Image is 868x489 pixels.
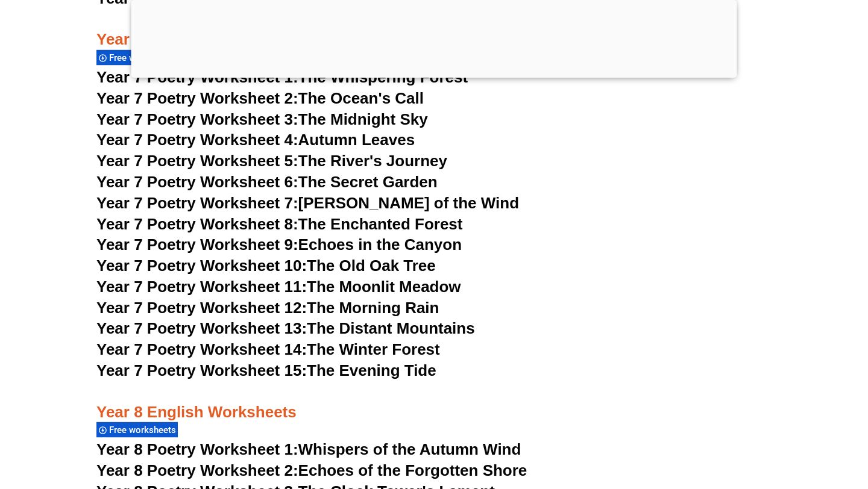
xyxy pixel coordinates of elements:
[96,194,519,212] a: Year 7 Poetry Worksheet 7:[PERSON_NAME] of the Wind
[96,89,298,107] span: Year 7 Poetry Worksheet 2:
[96,235,462,254] a: Year 7 Poetry Worksheet 9:Echoes in the Canyon
[96,110,298,128] span: Year 7 Poetry Worksheet 3:
[96,319,307,337] span: Year 7 Poetry Worksheet 13:
[96,382,772,423] h3: Year 8 English Worksheets
[661,353,868,489] iframe: Chat Widget
[96,257,307,275] span: Year 7 Poetry Worksheet 10:
[109,425,180,435] span: Free worksheets
[96,440,521,458] a: Year 8 Poetry Worksheet 1:Whispers of the Autumn Wind
[96,461,527,479] a: Year 8 Poetry Worksheet 2:Echoes of the Forgotten Shore
[96,49,178,66] div: Free worksheets
[96,9,772,50] h3: Year 7 English Worksheets
[96,131,415,149] a: Year 7 Poetry Worksheet 4:Autumn Leaves
[96,131,298,149] span: Year 7 Poetry Worksheet 4:
[96,152,447,170] a: Year 7 Poetry Worksheet 5:The River's Journey
[96,257,436,275] a: Year 7 Poetry Worksheet 10:The Old Oak Tree
[96,340,307,358] span: Year 7 Poetry Worksheet 14:
[96,173,298,191] span: Year 7 Poetry Worksheet 6:
[96,422,178,438] div: Free worksheets
[96,215,298,233] span: Year 7 Poetry Worksheet 8:
[96,361,436,379] a: Year 7 Poetry Worksheet 15:The Evening Tide
[96,68,468,86] a: Year 7 Poetry Worksheet 1:The Whispering Forest
[96,194,298,212] span: Year 7 Poetry Worksheet 7:
[96,152,298,170] span: Year 7 Poetry Worksheet 5:
[96,278,307,296] span: Year 7 Poetry Worksheet 11:
[96,110,428,128] a: Year 7 Poetry Worksheet 3:The Midnight Sky
[96,340,440,358] a: Year 7 Poetry Worksheet 14:The Winter Forest
[96,461,298,479] span: Year 8 Poetry Worksheet 2:
[96,215,462,233] a: Year 7 Poetry Worksheet 8:The Enchanted Forest
[96,299,307,317] span: Year 7 Poetry Worksheet 12:
[96,299,439,317] a: Year 7 Poetry Worksheet 12:The Morning Rain
[109,52,180,63] span: Free worksheets
[96,361,307,379] span: Year 7 Poetry Worksheet 15:
[96,173,438,191] a: Year 7 Poetry Worksheet 6:The Secret Garden
[96,89,424,107] a: Year 7 Poetry Worksheet 2:The Ocean's Call
[96,235,298,254] span: Year 7 Poetry Worksheet 9:
[96,319,475,337] a: Year 7 Poetry Worksheet 13:The Distant Mountains
[96,278,461,296] a: Year 7 Poetry Worksheet 11:The Moonlit Meadow
[96,440,298,458] span: Year 8 Poetry Worksheet 1:
[96,68,298,86] span: Year 7 Poetry Worksheet 1:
